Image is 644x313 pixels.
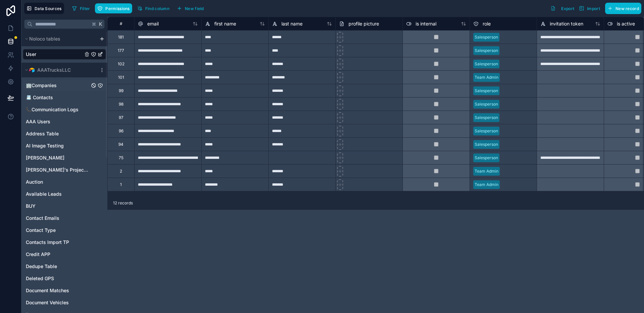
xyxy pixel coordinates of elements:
[475,155,498,161] div: Salesperson
[26,299,69,306] span: Document Vehicles
[475,168,498,174] div: Team Admin
[475,88,498,94] div: Salesperson
[23,261,106,272] div: Dedupe Table
[95,3,135,13] a: Permissions
[23,92,106,103] div: 📇 Contacts
[119,128,123,134] div: 96
[475,74,498,80] div: Team Admin
[23,65,97,75] button: Airtable LogoAAATrucksLLC
[26,94,90,101] a: 📇 Contacts
[23,285,106,296] div: Document Matches
[105,6,129,11] span: Permissions
[29,36,60,42] span: Noloco tables
[26,239,90,246] a: Contacts Import TP
[548,3,577,14] button: Export
[475,128,498,134] div: Salesperson
[23,297,106,308] div: Document Vehicles
[23,80,106,91] div: 🏢Companies
[118,142,123,147] div: 94
[23,49,106,60] div: User
[26,130,90,137] a: Address Table
[475,115,498,121] div: Salesperson
[475,48,498,54] div: Salesperson
[26,118,50,125] span: AAA Users
[348,20,379,27] span: profile picture
[214,20,236,27] span: first name
[113,200,133,206] span: 12 records
[35,6,62,11] span: Data Sources
[26,299,90,306] a: Document Vehicles
[26,106,90,113] a: 📞Communication Logs
[23,104,106,115] div: 📞Communication Logs
[98,22,103,26] span: K
[26,118,90,125] a: AAA Users
[475,34,498,40] div: Salesperson
[26,51,36,58] span: User
[550,20,583,27] span: invitation token
[24,3,64,14] button: Data Sources
[587,6,600,11] span: Import
[185,6,204,11] span: New field
[475,182,498,188] div: Team Admin
[26,191,62,197] span: Available Leads
[23,237,106,248] div: Contacts Import TP
[26,227,56,234] span: Contact Type
[26,154,64,161] span: [PERSON_NAME]
[26,227,90,234] a: Contact Type
[26,251,90,258] a: Credit APP
[23,165,106,175] div: Alex's Projects & Priorities
[26,215,90,222] a: Contact Emails
[617,20,635,27] span: is active
[23,213,106,224] div: Contact Emails
[26,287,90,294] a: Document Matches
[26,203,90,209] a: BUY
[23,152,106,163] div: Alex
[26,51,83,58] a: User
[118,35,124,40] div: 181
[26,239,69,246] span: Contacts Import TP
[145,6,169,11] span: Find column
[483,20,491,27] span: role
[26,82,57,89] span: 🏢Companies
[23,128,106,139] div: Address Table
[119,88,123,93] div: 99
[615,6,639,11] span: New record
[26,275,54,282] span: Deleted GPS
[475,101,498,107] div: Salesperson
[561,6,574,11] span: Export
[416,20,436,27] span: is internal
[26,263,90,270] a: Dedupe Table
[26,203,36,209] span: BUY
[605,3,641,14] button: New record
[120,169,122,174] div: 2
[26,130,59,137] span: Address Table
[23,273,106,284] div: Deleted GPS
[475,141,498,147] div: Salesperson
[26,275,90,282] a: Deleted GPS
[23,249,106,260] div: Credit APP
[23,177,106,187] div: Auction
[174,3,206,13] button: New field
[26,191,90,197] a: Available Leads
[26,287,69,294] span: Document Matches
[23,140,106,151] div: AI Image Testing
[26,106,78,113] span: 📞Communication Logs
[119,115,123,120] div: 97
[23,116,106,127] div: AAA Users
[26,154,90,161] a: [PERSON_NAME]
[602,3,641,14] a: New record
[119,155,123,161] div: 75
[80,6,90,11] span: Filter
[120,182,122,187] div: 1
[69,3,93,13] button: Filter
[26,142,64,149] span: AI Image Testing
[23,225,106,236] div: Contact Type
[26,251,50,258] span: Credit APP
[26,82,90,89] a: 🏢Companies
[29,67,35,73] img: Airtable Logo
[26,179,43,185] span: Auction
[26,167,90,173] span: [PERSON_NAME]'s Projects & Priorities
[281,20,303,27] span: last name
[118,48,124,53] div: 177
[119,102,123,107] div: 98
